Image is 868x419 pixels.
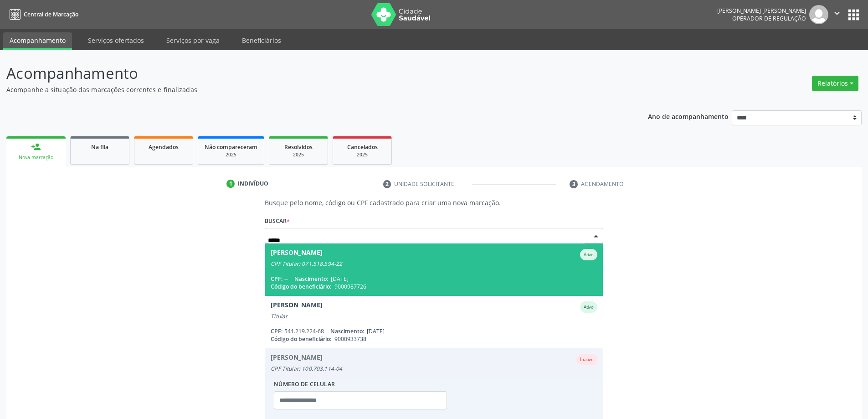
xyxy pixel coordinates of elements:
span: Não compareceram [205,143,257,151]
label: Buscar [265,214,290,228]
div: [PERSON_NAME] [271,249,323,260]
div: Nova marcação [13,154,59,161]
a: Serviços ofertados [82,32,150,48]
small: Ativo [584,252,594,258]
i:  [832,8,842,18]
span: Operador de regulação [732,15,806,22]
button:  [828,5,846,24]
button: apps [846,7,862,23]
span: Nascimento: [330,327,364,335]
a: Central de Marcação [6,7,78,22]
span: 9000933738 [334,335,366,343]
span: Na fila [91,143,108,151]
span: [DATE] [367,327,385,335]
span: 9000987726 [334,283,366,290]
span: CPF: [271,275,282,283]
div: person_add [31,142,41,152]
div: -- [271,275,597,283]
div: Indivíduo [238,180,268,188]
span: Resolvidos [284,143,313,151]
span: [DATE] [331,275,349,283]
p: Acompanhe a situação das marcações correntes e finalizadas [6,85,605,94]
div: Titular [271,313,597,320]
div: [PERSON_NAME] [271,301,323,313]
p: Busque pelo nome, código ou CPF cadastrado para criar uma nova marcação. [265,198,603,207]
p: Ano de acompanhamento [648,110,729,122]
span: Nascimento: [294,275,328,283]
span: Código do beneficiário: [271,335,331,343]
span: Código do beneficiário: [271,283,331,290]
span: Central de Marcação [24,10,78,18]
div: [PERSON_NAME] [PERSON_NAME] [717,7,806,15]
div: CPF Titular: 071.518.594-22 [271,260,597,268]
a: Serviços por vaga [160,32,226,48]
a: Beneficiários [236,32,288,48]
span: CPF: [271,327,282,335]
div: 2025 [276,151,321,158]
div: 2025 [339,151,385,158]
span: Cancelados [347,143,378,151]
img: img [809,5,828,24]
a: Acompanhamento [3,32,72,50]
p: Acompanhamento [6,62,605,85]
button: Relatórios [812,76,858,91]
label: Número de celular [274,377,335,391]
small: Ativo [584,304,594,310]
span: Agendados [149,143,179,151]
div: 1 [226,180,235,188]
div: 541.219.224-68 [271,327,597,335]
div: 2025 [205,151,257,158]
